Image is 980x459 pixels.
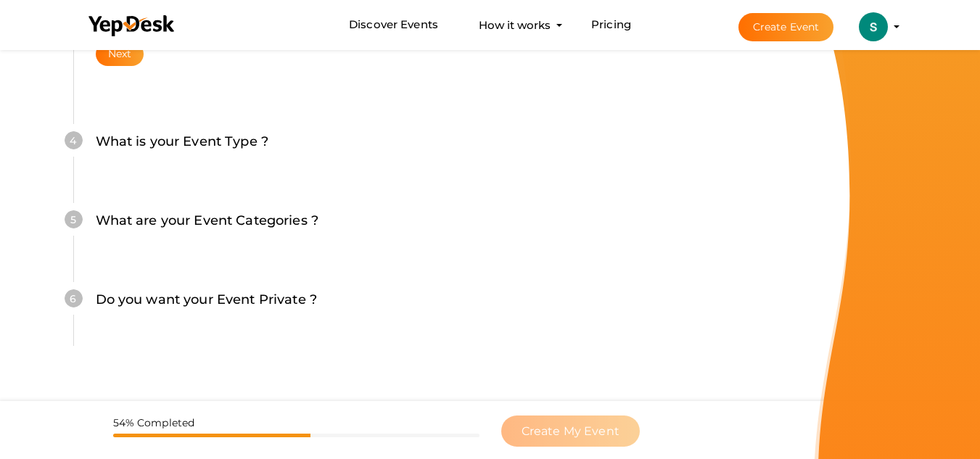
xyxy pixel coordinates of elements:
div: 6 [65,289,83,307]
span: Create My Event [522,424,619,438]
label: Do you want your Event Private ? [96,289,317,310]
label: 54% Completed [113,415,195,430]
img: ACg8ocL1kSGZ0sFTGP2reNSYdZrMls5B6DBfrMszn6cJUrZ7OsrGMw=s100 [859,12,888,41]
label: What are your Event Categories ? [96,210,318,231]
a: Pricing [591,12,631,38]
button: How it works [474,12,555,38]
label: What is your Event Type ? [96,131,269,152]
a: Discover Events [349,12,438,38]
div: 5 [65,210,83,228]
div: 4 [65,131,83,149]
button: Create Event [738,13,834,41]
button: Create My Event [501,415,640,447]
